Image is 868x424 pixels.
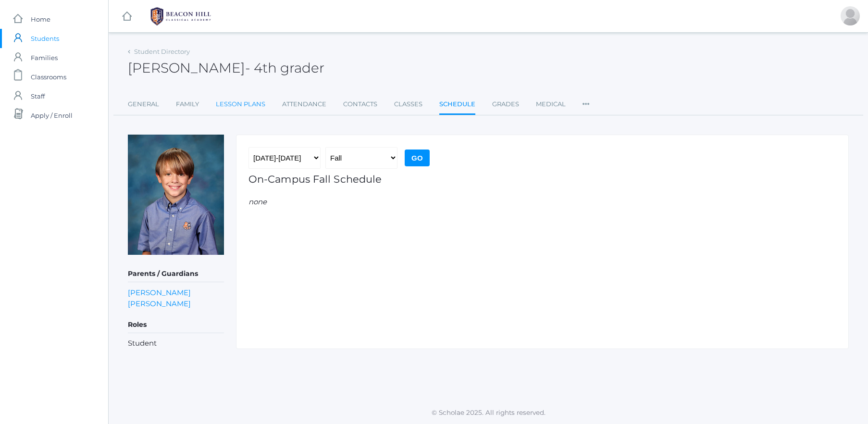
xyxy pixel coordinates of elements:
[245,60,324,76] span: - 4th grader
[439,95,475,115] a: Schedule
[31,10,50,29] span: Home
[248,174,836,185] h1: On-Campus Fall Schedule
[128,287,191,298] a: [PERSON_NAME]
[134,48,190,55] a: Student Directory
[841,6,860,25] div: Sarah Crosby
[128,61,324,75] h2: [PERSON_NAME]
[492,95,519,114] a: Grades
[31,29,59,48] span: Students
[248,197,836,208] em: none
[145,4,217,28] img: 1_BHCALogos-05.png
[109,408,868,417] p: © Scholae 2025. All rights reserved.
[128,95,159,114] a: General
[343,95,377,114] a: Contacts
[394,95,422,114] a: Classes
[31,106,73,125] span: Apply / Enroll
[128,298,191,309] a: [PERSON_NAME]
[128,135,224,255] img: Jack Crosby
[31,87,45,106] span: Staff
[282,95,326,114] a: Attendance
[31,67,66,87] span: Classrooms
[176,95,199,114] a: Family
[536,95,566,114] a: Medical
[216,95,265,114] a: Lesson Plans
[405,150,430,166] input: Go
[31,48,58,67] span: Families
[128,317,224,333] h5: Roles
[128,338,224,349] li: Student
[128,266,224,282] h5: Parents / Guardians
